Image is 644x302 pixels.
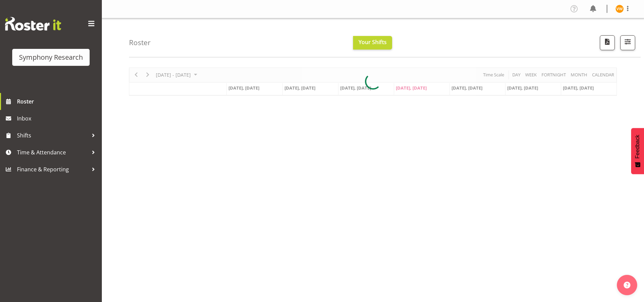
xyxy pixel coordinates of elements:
[624,282,630,288] img: help-xxl-2.png
[353,36,392,50] button: Your Shifts
[17,147,88,157] span: Time & Attendance
[634,135,641,158] span: Feedback
[17,113,98,124] span: Inbox
[19,52,83,62] div: Symphony Research
[620,35,635,50] button: Filter Shifts
[129,39,151,46] h4: Roster
[615,5,624,13] img: virginia-wheeler11875.jpg
[17,130,88,140] span: Shifts
[17,96,98,107] span: Roster
[631,128,644,174] button: Feedback - Show survey
[600,35,615,50] button: Download a PDF of the roster according to the set date range.
[17,164,88,174] span: Finance & Reporting
[5,17,61,31] img: Rosterit website logo
[358,38,387,46] span: Your Shifts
